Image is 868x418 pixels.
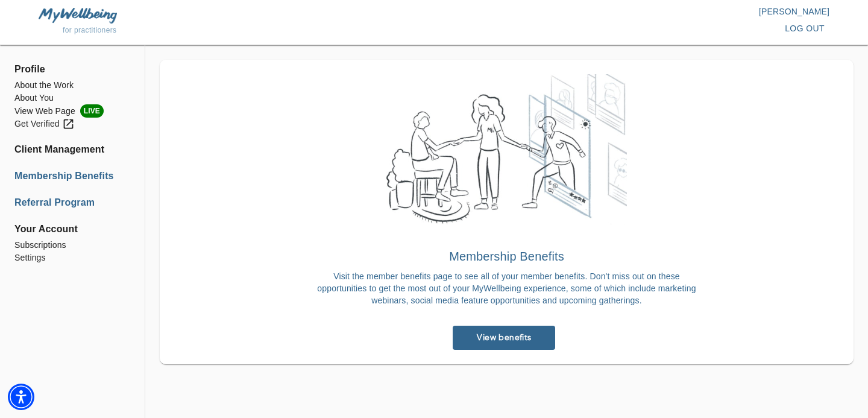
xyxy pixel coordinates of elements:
[785,21,825,36] span: log out
[14,92,130,104] a: About You
[14,142,130,157] a: Client Management
[63,26,117,34] span: for practitioners
[14,222,130,236] span: Your Account
[434,5,829,17] p: [PERSON_NAME]
[14,104,130,118] li: View Web Page
[14,104,130,118] a: View Web PageLIVE
[80,104,104,118] span: LIVE
[14,118,130,130] a: Get Verified
[780,17,829,40] button: log out
[8,384,34,410] div: Accessibility Menu
[453,326,555,350] a: View benefits
[14,252,130,264] a: Settings
[14,239,130,252] a: Subscriptions
[14,79,130,92] a: About the Work
[14,195,130,210] a: Referral Program
[316,247,696,266] h6: Membership Benefits
[14,118,75,130] div: Get Verified
[316,270,696,306] p: Visit the member benefits page to see all of your member benefits. Don't miss out on these opport...
[14,169,130,183] a: Membership Benefits
[14,62,130,77] span: Profile
[39,8,117,23] img: MyWellbeing
[386,74,627,224] img: Welcome
[458,332,550,343] span: View benefits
